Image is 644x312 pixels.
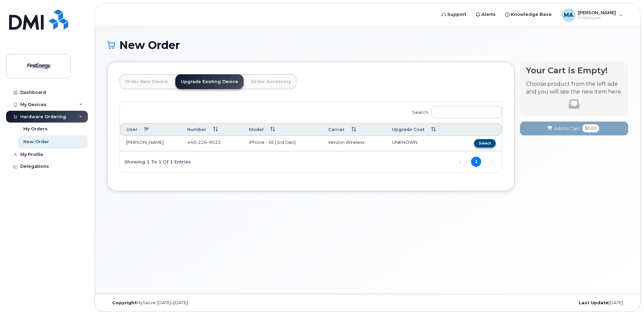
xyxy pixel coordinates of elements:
[615,283,639,307] iframe: Messenger Launcher
[392,139,417,145] span: UNKNOWN
[120,156,191,167] div: Showing 1 to 1 of 1 entries
[181,123,243,136] th: Number: activate to sort column ascending
[474,139,496,148] button: Select
[120,136,181,151] td: [PERSON_NAME]
[386,123,457,136] th: Upgrade Cost: activate to sort column ascending
[526,80,622,96] p: Choose product from the left side and you will see the new item here.
[187,139,221,145] span: 440
[579,300,609,305] strong: Last Update
[112,300,137,305] strong: Copyright
[454,300,628,306] div: [DATE]
[520,122,628,135] button: Add to Cart $0.00
[207,139,221,145] span: 9522
[408,102,502,121] label: Search:
[455,157,465,167] a: Previous
[487,157,497,167] a: Next
[243,136,322,151] td: iPhone - SE (3rd Gen)
[554,125,579,132] span: Add to Cart
[120,74,173,89] a: Order New Device
[471,157,481,167] a: 1
[246,74,296,89] a: Order Accessory
[582,124,599,132] span: $0.00
[243,123,322,136] th: Model: activate to sort column ascending
[526,66,622,75] h4: Your Cart is Empty!
[322,136,386,151] td: Verizon Wireless
[120,123,181,136] th: User: activate to sort column descending
[107,39,628,51] h1: New Order
[175,74,244,89] a: Upgrade Existing Device
[196,139,207,145] span: 226
[107,300,281,306] div: MyServe [DATE]–[DATE]
[431,106,502,118] input: Search:
[322,123,386,136] th: Carrier: activate to sort column ascending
